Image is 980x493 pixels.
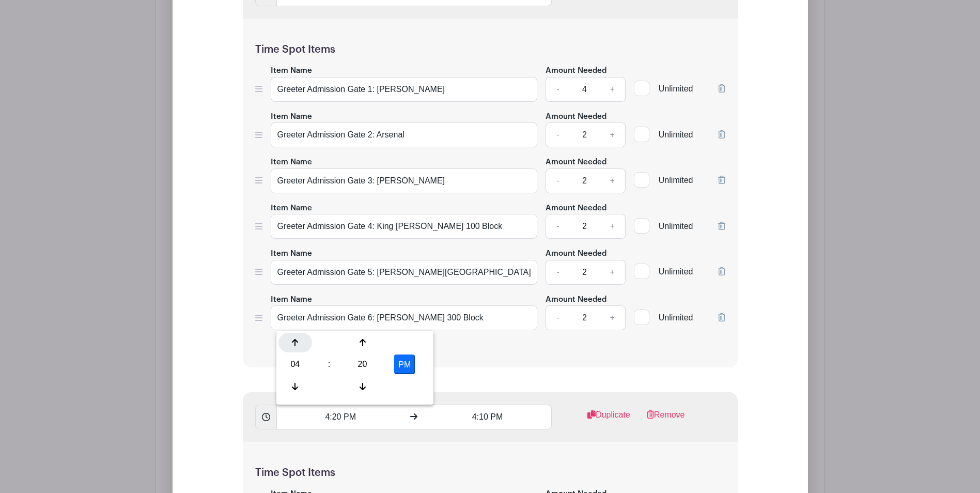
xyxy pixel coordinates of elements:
[659,130,693,139] span: Unlimited
[271,214,538,239] input: e.g. Snacks or Check-in Attendees
[278,355,312,374] div: Pick Hour
[599,122,625,147] a: +
[271,305,538,330] input: e.g. Snacks or Check-in Attendees
[546,305,569,330] a: -
[659,176,693,184] span: Unlimited
[546,214,569,239] a: -
[276,405,405,429] input: Set Start Time
[587,409,630,429] a: Duplicate
[546,122,569,147] a: -
[394,355,415,374] button: PM
[278,377,312,396] div: Decrement Hour
[271,248,312,260] label: Item Name
[546,111,606,123] label: Amount Needed
[271,111,312,123] label: Item Name
[546,168,569,193] a: -
[546,65,606,77] label: Amount Needed
[346,377,379,396] div: Decrement Minute
[599,305,625,330] a: +
[346,355,379,374] div: Pick Minute
[271,294,312,306] label: Item Name
[599,168,625,193] a: +
[424,405,552,429] input: Set End Time
[546,77,569,102] a: -
[546,203,606,214] label: Amount Needed
[546,248,606,260] label: Amount Needed
[316,355,343,374] div: :
[659,313,693,322] span: Unlimited
[271,77,538,102] input: e.g. Snacks or Check-in Attendees
[271,203,312,214] label: Item Name
[599,214,625,239] a: +
[546,157,606,168] label: Amount Needed
[599,77,625,102] a: +
[271,65,312,77] label: Item Name
[546,294,606,306] label: Amount Needed
[255,43,725,56] h5: Time Spot Items
[271,168,538,193] input: e.g. Snacks or Check-in Attendees
[647,409,685,429] a: Remove
[659,222,693,230] span: Unlimited
[659,267,693,276] span: Unlimited
[346,333,379,352] div: Increment Minute
[255,467,725,479] h5: Time Spot Items
[546,260,569,285] a: -
[271,157,312,168] label: Item Name
[271,260,538,285] input: e.g. Snacks or Check-in Attendees
[271,122,538,147] input: e.g. Snacks or Check-in Attendees
[599,260,625,285] a: +
[278,333,312,352] div: Increment Hour
[659,84,693,93] span: Unlimited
